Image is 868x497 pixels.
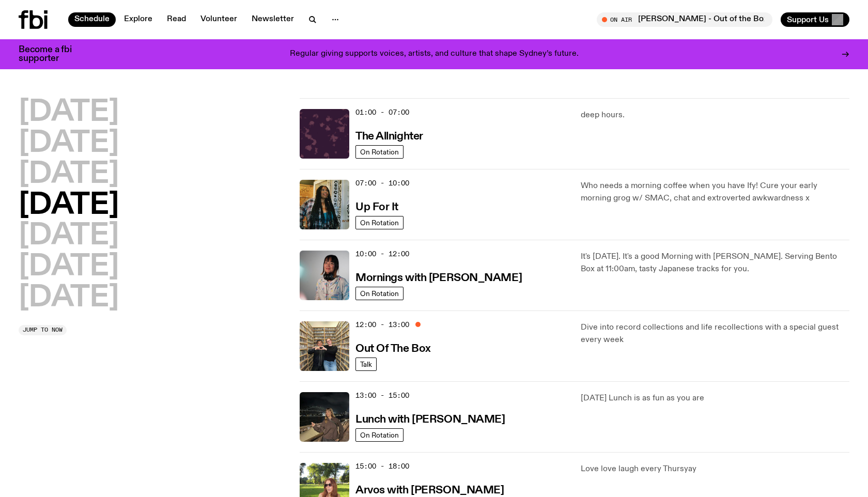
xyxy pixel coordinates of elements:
img: Ify - a Brown Skin girl with black braided twists, looking up to the side with her tongue stickin... [300,180,349,229]
a: Read [161,12,192,27]
img: Kana Frazer is smiling at the camera with her head tilted slightly to her left. She wears big bla... [300,251,349,300]
a: Newsletter [245,12,300,27]
span: On Rotation [360,289,399,297]
a: Explore [118,12,159,27]
a: Out Of The Box [355,341,431,354]
span: 12:00 - 13:00 [355,320,409,330]
span: On Rotation [360,219,399,226]
button: [DATE] [19,191,119,220]
h3: Lunch with [PERSON_NAME] [355,414,505,425]
p: deep hours. [581,109,849,121]
a: Arvos with [PERSON_NAME] [355,483,504,496]
span: 13:00 - 15:00 [355,391,409,400]
a: Volunteer [194,12,243,27]
a: On Rotation [355,287,404,300]
h3: Become a fbi supporter [19,45,85,63]
a: The Allnighter [355,129,423,142]
p: Love love laugh every Thursyay [581,463,849,475]
a: Schedule [68,12,116,27]
button: On Air[PERSON_NAME] - Out of the Box [597,12,772,27]
span: 01:00 - 07:00 [355,107,409,117]
button: [DATE] [19,253,119,282]
p: Who needs a morning coffee when you have Ify! Cure your early morning grog w/ SMAC, chat and extr... [581,180,849,205]
button: [DATE] [19,98,119,127]
a: On Rotation [355,428,404,442]
a: On Rotation [355,216,404,229]
button: [DATE] [19,222,119,251]
h3: Mornings with [PERSON_NAME] [355,273,522,284]
a: Up For It [355,200,398,213]
button: [DATE] [19,160,119,189]
span: On Rotation [360,148,399,156]
a: Lunch with [PERSON_NAME] [355,412,505,425]
a: On Rotation [355,145,404,159]
button: Support Us [781,12,849,27]
h3: Out Of The Box [355,344,431,354]
h3: The Allnighter [355,131,423,142]
span: Jump to now [23,327,63,333]
h3: Arvos with [PERSON_NAME] [355,485,504,496]
span: Support Us [787,15,829,24]
p: Regular giving supports voices, artists, and culture that shape Sydney’s future. [290,50,579,59]
a: Talk [355,358,377,371]
p: It's [DATE]. It's a good Morning with [PERSON_NAME]. Serving Bento Box at 11:00am, tasty Japanese... [581,251,849,275]
p: Dive into record collections and life recollections with a special guest every week [581,321,849,346]
span: On Rotation [360,431,399,439]
button: Jump to now [19,325,67,335]
a: Mornings with [PERSON_NAME] [355,271,522,284]
button: [DATE] [19,284,119,313]
span: 07:00 - 10:00 [355,178,409,188]
button: [DATE] [19,129,119,158]
h3: Up For It [355,202,398,213]
span: 15:00 - 18:00 [355,461,409,471]
p: [DATE] Lunch is as fun as you are [581,392,849,405]
span: 10:00 - 12:00 [355,249,409,259]
span: Talk [360,360,372,368]
img: Izzy Page stands above looking down at Opera Bar. She poses in front of the Harbour Bridge in the... [300,392,349,442]
img: Matt and Kate stand in the music library and make a heart shape with one hand each. [300,321,349,371]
